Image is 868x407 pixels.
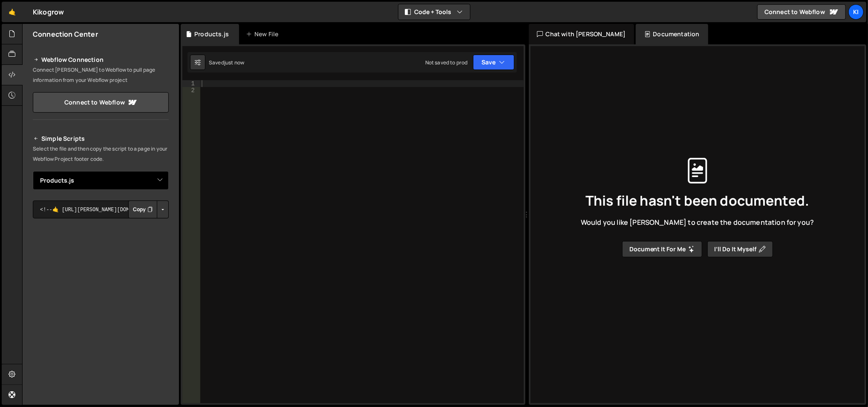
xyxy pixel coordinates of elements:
[33,92,169,113] a: Connect to Webflow
[33,201,169,218] textarea: <!--🤙 [URL][PERSON_NAME][DOMAIN_NAME]> <script>document.addEventListener("DOMContentLoaded", func...
[2,2,23,22] a: 🤙
[848,4,864,20] a: Ki
[33,7,64,17] div: Kikogrow
[398,4,470,20] button: Code + Tools
[473,55,514,70] button: Save
[529,24,634,44] div: Chat with [PERSON_NAME]
[622,241,702,257] button: Document it for me
[707,241,773,257] button: I’ll do it myself
[246,30,282,38] div: New File
[33,29,98,39] h2: Connection Center
[33,233,170,309] iframe: YouTube video player
[33,55,169,65] h2: Webflow Connection
[33,65,169,85] p: Connect [PERSON_NAME] to Webflow to pull page information from your Webflow project
[757,4,846,20] a: Connect to Webflow
[636,24,708,44] div: Documentation
[209,59,244,66] div: Saved
[33,134,169,144] h2: Simple Scripts
[585,194,809,207] span: This file hasn't been documented.
[224,59,244,66] div: just now
[128,201,169,218] div: Button group with nested dropdown
[182,87,200,94] div: 2
[33,315,170,392] iframe: YouTube video player
[128,201,157,218] button: Copy
[182,80,200,87] div: 1
[194,30,229,38] div: Products.js
[425,59,468,66] div: Not saved to prod
[581,218,814,227] span: Would you like [PERSON_NAME] to create the documentation for you?
[33,144,169,164] p: Select the file and then copy the script to a page in your Webflow Project footer code.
